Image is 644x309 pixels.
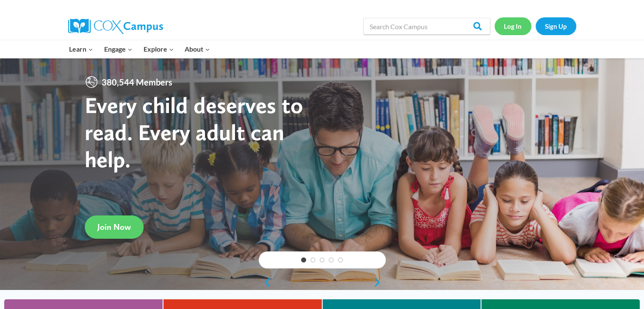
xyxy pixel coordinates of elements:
[495,17,531,35] a: Log In
[320,257,325,262] a: 3
[138,40,180,58] button: Child menu of Explore
[68,19,163,34] img: Cox Campus
[64,40,216,58] nav: Primary Navigation
[259,274,386,291] div: content slider buttons
[373,277,386,287] a: next
[338,257,343,262] a: 5
[64,40,99,58] button: Child menu of Learn
[310,257,315,262] a: 2
[259,277,271,287] a: previous
[98,75,176,89] span: 380,544 Members
[99,40,138,58] button: Child menu of Engage
[363,18,490,35] input: Search Cox Campus
[329,257,334,262] a: 4
[495,17,576,35] nav: Secondary Navigation
[536,17,576,35] a: Sign Up
[301,257,306,262] a: 1
[97,222,131,232] span: Join Now
[85,91,303,172] strong: Every child deserves to read. Every adult can help.
[179,40,216,58] button: Child menu of About
[85,215,144,239] a: Join Now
